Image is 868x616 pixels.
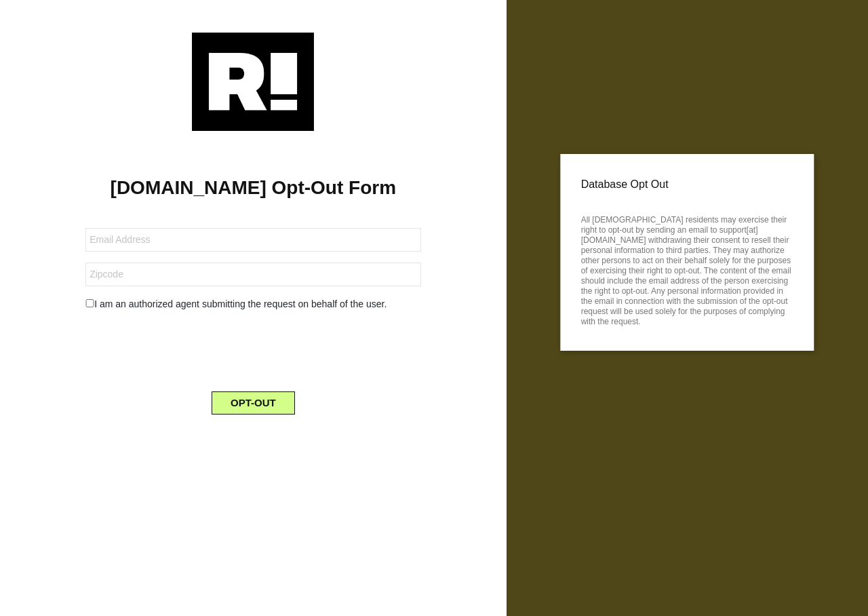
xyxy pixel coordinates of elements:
[75,297,431,311] div: I am an authorized agent submitting the request on behalf of the user.
[581,174,793,195] p: Database Opt Out
[212,391,295,415] button: OPT-OUT
[20,176,486,199] h1: [DOMAIN_NAME] Opt-Out Form
[85,228,420,252] input: Email Address
[85,263,420,286] input: Zipcode
[581,211,793,327] p: All [DEMOGRAPHIC_DATA] residents may exercise their right to opt-out by sending an email to suppo...
[150,322,356,375] iframe: reCAPTCHA
[192,33,314,131] img: Retention.com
